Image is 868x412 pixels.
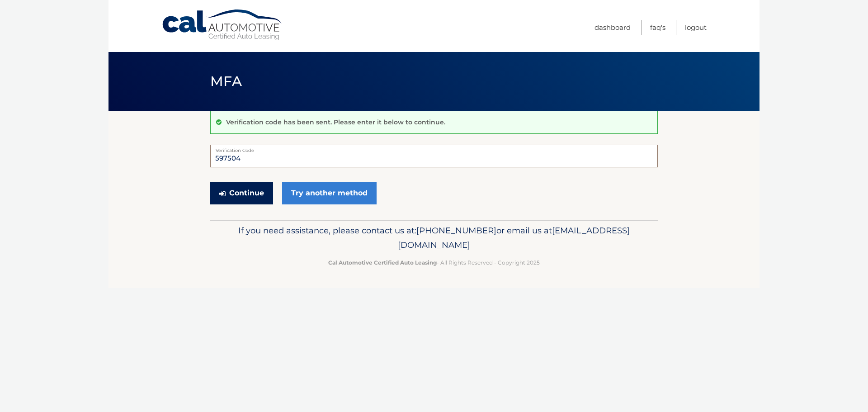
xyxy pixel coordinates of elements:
[416,225,496,236] span: [PHONE_NUMBER]
[328,259,437,266] strong: Cal Automotive Certified Auto Leasing
[210,182,273,204] button: Continue
[398,225,630,250] span: [EMAIL_ADDRESS][DOMAIN_NAME]
[216,258,652,267] p: - All Rights Reserved - Copyright 2025
[210,145,658,152] label: Verification Code
[685,20,707,35] a: Logout
[161,9,283,41] a: Cal Automotive
[594,20,631,35] a: Dashboard
[210,145,658,167] input: Verification Code
[210,73,242,90] span: MFA
[226,118,445,126] p: Verification code has been sent. Please enter it below to continue.
[282,182,377,204] a: Try another method
[650,20,665,35] a: FAQ's
[216,223,652,252] p: If you need assistance, please contact us at: or email us at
